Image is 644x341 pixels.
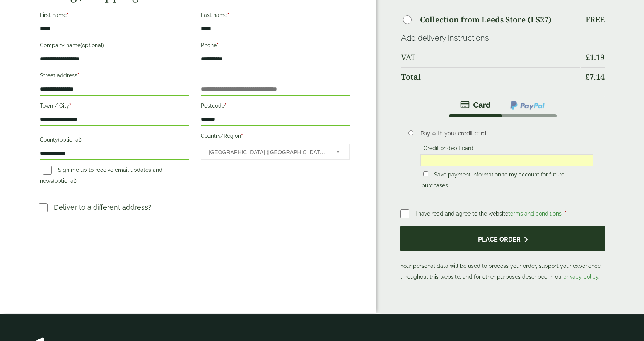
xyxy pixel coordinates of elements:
[69,103,71,109] abbr: required
[77,72,79,79] abbr: required
[40,134,189,147] label: County
[585,72,589,82] span: £
[201,100,350,113] label: Postcode
[40,100,189,113] label: Town / City
[460,100,491,110] img: stripe.png
[201,130,350,144] label: Country/Region
[509,100,545,110] img: ppcp-gateway.png
[420,129,593,138] p: Pay with your credit card.
[563,274,598,280] a: privacy policy
[227,12,229,18] abbr: required
[400,226,605,251] button: Place order
[58,137,82,143] span: (optional)
[508,211,562,217] a: terms and conditions
[67,12,68,18] abbr: required
[217,42,219,48] abbr: required
[401,33,489,43] a: Add delivery instructions
[40,10,189,23] label: First name
[400,226,605,282] p: Your personal data will be used to process your order, support your experience throughout this we...
[420,16,552,24] label: Collection from Leeds Store (LS27)
[586,52,590,62] span: £
[586,15,605,24] p: Free
[40,40,189,53] label: Company name
[209,144,326,160] span: United Kingdom (UK)
[54,202,152,212] p: Deliver to a different address?
[415,211,563,217] span: I have read and agree to the website
[40,167,162,186] label: Sign me up to receive email updates and news
[422,171,564,191] label: Save payment information to my account for future purchases.
[585,72,605,82] bdi: 7.14
[53,178,77,184] span: (optional)
[43,166,52,175] input: Sign me up to receive email updates and news(optional)
[401,48,580,67] th: VAT
[225,103,227,109] abbr: required
[420,145,477,154] label: Credit or debit card
[201,144,350,160] span: Country/Region
[241,133,243,139] abbr: required
[565,211,567,217] abbr: required
[40,70,189,83] label: Street address
[80,42,104,48] span: (optional)
[586,52,605,62] bdi: 1.19
[201,40,350,53] label: Phone
[201,10,350,23] label: Last name
[401,67,580,86] th: Total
